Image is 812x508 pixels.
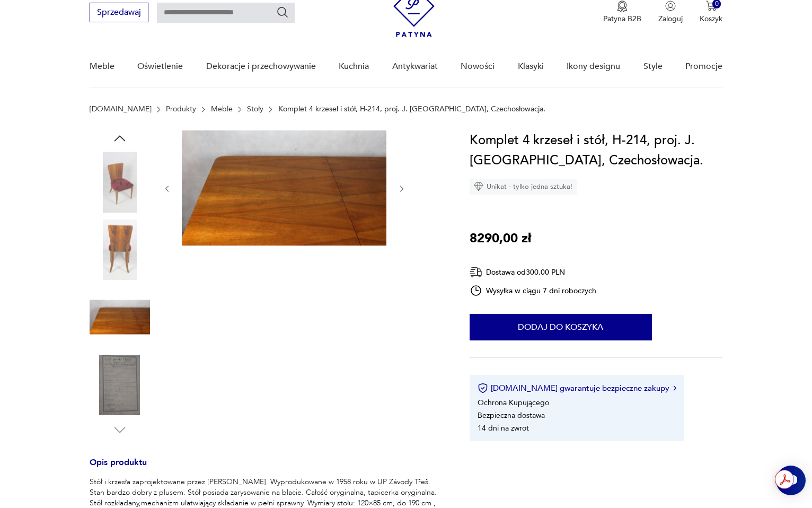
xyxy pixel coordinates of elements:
[90,152,150,212] img: Zdjęcie produktu Komplet 4 krzeseł i stół, H-214, proj. J. Halabala, Czechosłowacja.
[470,314,652,340] button: Dodaj do koszyka
[665,1,676,11] img: Ikonka użytkownika
[90,355,150,415] img: Zdjęcie produktu Komplet 4 krzeseł i stół, H-214, proj. J. Halabala, Czechosłowacja.
[182,130,386,246] img: Zdjęcie produktu Komplet 4 krzeseł i stół, H-214, proj. J. Halabala, Czechosłowacja.
[643,46,663,87] a: Style
[90,220,150,280] img: Zdjęcie produktu Komplet 4 krzeseł i stół, H-214, proj. J. Halabala, Czechosłowacja.
[90,105,152,113] a: [DOMAIN_NAME]
[685,46,722,87] a: Promocje
[603,1,641,24] a: Ikona medaluPatyna B2B
[603,14,641,24] p: Patyna B2B
[206,46,316,87] a: Dekoracje i przechowywanie
[392,46,438,87] a: Antykwariat
[617,1,628,12] img: Ikona medalu
[137,46,183,87] a: Oświetlenie
[90,10,148,17] a: Sprzedawaj
[658,1,683,24] button: Zaloguj
[90,287,150,347] img: Zdjęcie produktu Komplet 4 krzeseł i stół, H-214, proj. J. Halabala, Czechosłowacja.
[567,46,620,87] a: Ikony designu
[90,3,148,22] button: Sprzedawaj
[90,46,114,87] a: Meble
[478,423,529,433] li: 14 dni na zwrot
[211,105,233,113] a: Meble
[470,266,482,279] img: Ikona dostawy
[474,182,483,191] img: Ikona diamentu
[478,398,549,408] li: Ochrona Kupującego
[276,6,289,19] button: Szukaj
[478,383,676,393] button: [DOMAIN_NAME] gwarantuje bezpieczne zakupy
[700,1,722,24] button: 0Koszyk
[518,46,544,87] a: Klasyki
[461,46,495,87] a: Nowości
[90,459,444,477] h3: Opis produktu
[470,130,723,171] h1: Komplet 4 krzeseł i stół, H-214, proj. J. [GEOGRAPHIC_DATA], Czechosłowacja.
[706,1,717,11] img: Ikona koszyka
[166,105,196,113] a: Produkty
[673,386,676,391] img: Ikona strzałki w prawo
[339,46,369,87] a: Kuchnia
[478,383,488,393] img: Ikona certyfikatu
[658,14,683,24] p: Zaloguj
[470,266,597,279] div: Dostawa od 300,00 PLN
[478,410,545,421] li: Bezpieczna dostawa
[470,229,531,249] p: 8290,00 zł
[603,1,641,24] button: Patyna B2B
[776,466,806,495] iframe: Smartsupp widget button
[247,105,263,113] a: Stoły
[700,14,722,24] p: Koszyk
[278,105,545,113] p: Komplet 4 krzeseł i stół, H-214, proj. J. [GEOGRAPHIC_DATA], Czechosłowacja.
[470,179,577,195] div: Unikat - tylko jedna sztuka!
[470,284,597,297] div: Wysyłka w ciągu 7 dni roboczych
